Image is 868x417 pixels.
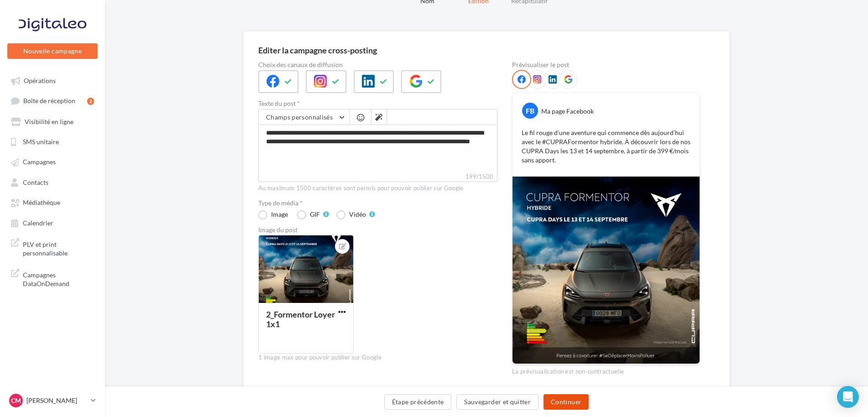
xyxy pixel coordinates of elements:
p: Le fil rouge d’une aventure qui commence dès aujourd’hui avec le #CUPRAFormentor hybride. À décou... [522,128,690,165]
a: Opérations [5,72,99,89]
a: SMS unitaire [5,133,99,150]
button: Champs personnalisés [259,109,350,125]
span: Boîte de réception [23,97,75,105]
button: Nouvelle campagne [7,43,98,59]
div: 2 [87,98,94,105]
div: Prévisualiser le post [512,62,700,68]
span: Campagnes DataOnDemand [23,269,94,288]
a: Médiathèque [5,194,99,210]
span: CM [11,396,21,405]
span: Visibilité en ligne [25,118,73,125]
span: Opérations [24,77,56,84]
a: Boîte de réception2 [5,92,99,109]
a: Campagnes DataOnDemand [5,265,99,292]
span: Médiathèque [23,199,60,207]
a: PLV et print personnalisable [5,235,99,261]
span: Calendrier [23,219,53,227]
div: Editer la campagne cross-posting [258,46,377,54]
p: [PERSON_NAME] [26,396,87,405]
button: Sauvegarder et quitter [456,394,539,410]
div: FB [522,103,538,119]
div: 1 image max pour pouvoir publier sur Google [258,354,497,362]
label: Choix des canaux de diffusion [258,62,497,68]
label: Texte du post * [258,100,497,107]
div: Ma page Facebook [541,107,594,116]
div: La prévisualisation est non-contractuelle [512,364,700,376]
span: Contacts [23,178,48,186]
span: SMS unitaire [23,138,59,146]
div: Au maximum 1500 caractères sont permis pour pouvoir publier sur Google [258,184,497,193]
div: Image [271,211,288,218]
span: PLV et print personnalisable [23,238,94,258]
a: Campagnes [5,153,99,170]
span: Champs personnalisés [266,113,333,121]
a: Calendrier [5,214,99,231]
label: Type de média * [258,200,497,206]
div: Vidéo [349,211,366,218]
div: GIF [310,211,320,218]
button: Continuer [544,394,589,410]
div: 2_Formentor Loyer 1x1 [266,309,335,329]
label: 199/1500 [258,172,497,182]
a: Contacts [5,174,99,190]
div: Open Intercom Messenger [837,386,859,408]
div: Image du post [258,227,497,233]
a: Visibilité en ligne [5,113,99,130]
span: Campagnes [23,158,56,166]
a: CM [PERSON_NAME] [7,392,98,409]
button: Étape précédente [384,394,452,410]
